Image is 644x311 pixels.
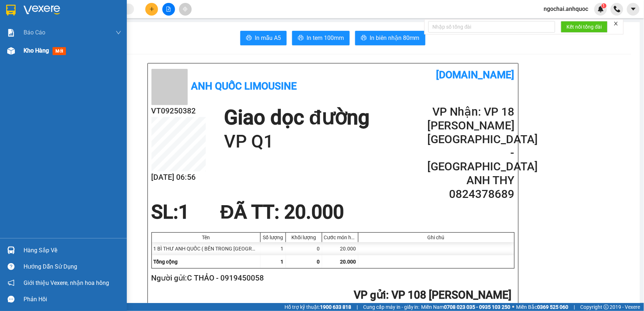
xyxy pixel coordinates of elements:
div: Phản hồi [24,294,121,305]
h2: Người gửi: C THẢO - 0919450058 [151,272,512,284]
div: Số lượng [262,235,284,240]
input: Nhập số tổng đài [428,21,555,33]
span: 20.000 [340,259,356,265]
span: ngochai.anhquoc [538,4,594,13]
span: caret-down [630,6,637,12]
span: In mẫu A5 [255,33,281,42]
span: ⚪️ [512,306,515,308]
span: question-circle [8,263,14,270]
div: 0919450058 [6,32,64,42]
span: Miền Bắc [516,303,569,311]
span: mới [53,47,66,55]
div: VP 18 [PERSON_NAME][GEOGRAPHIC_DATA] - [GEOGRAPHIC_DATA] [69,6,143,50]
div: Ghi chú [360,235,512,240]
button: Kết nối tổng đài [561,21,608,33]
button: printerIn biên nhận 80mm [355,31,425,45]
span: Gửi: [6,7,17,14]
span: copyright [604,304,609,310]
div: Tên [154,235,258,240]
span: Miền Nam [421,303,511,311]
div: Khối lượng [288,235,320,240]
strong: 0708 023 035 - 0935 103 250 [444,304,511,310]
div: Hướng dẫn sử dụng [24,261,121,272]
span: message [8,296,14,303]
span: SL: [151,201,179,223]
span: Nhận: [69,7,87,14]
button: printerIn tem 100mm [292,31,350,45]
span: In tem 100mm [307,33,344,42]
button: printerIn mẫu A5 [240,31,287,45]
span: Báo cáo [24,28,45,37]
span: notification [8,279,14,286]
img: phone-icon [614,6,620,12]
b: Anh Quốc Limousine [191,80,297,92]
span: printer [298,35,304,42]
span: Kho hàng [24,47,49,54]
span: Hỗ trợ kỹ thuật: [284,303,351,311]
sup: 1 [602,3,607,8]
div: Hàng sắp về [24,245,121,256]
b: [DOMAIN_NAME] [436,69,515,81]
span: 1 [179,201,190,223]
div: 20.000 [322,242,358,255]
div: Cước món hàng [324,235,356,240]
button: plus [145,3,158,16]
span: 1 [603,3,605,8]
span: | [357,303,358,311]
img: warehouse-icon [7,47,15,55]
span: Cung cấp máy in - giấy in: [363,303,420,311]
h1: Giao dọc đường [224,105,370,130]
img: logo-vxr [6,5,16,16]
div: ANH THY [69,50,143,58]
img: solution-icon [7,29,15,37]
span: ĐÃ TT : 20.000 [220,201,344,223]
strong: 0369 525 060 [537,304,569,310]
span: aim [183,7,188,12]
h2: [DATE] 06:56 [151,171,206,183]
div: VP 108 [PERSON_NAME] [6,6,64,24]
span: 0 [317,259,320,265]
span: Tổng cộng [154,259,178,265]
h2: VP Nhận: VP 18 [PERSON_NAME][GEOGRAPHIC_DATA] - [GEOGRAPHIC_DATA] [427,105,514,174]
span: down [116,30,121,36]
span: printer [361,35,367,42]
span: In biên nhận 80mm [370,33,420,42]
span: | [574,303,575,311]
button: caret-down [627,3,640,16]
span: Giới thiệu Vexere, nhận hoa hồng [24,278,109,287]
h2: : VP 108 [PERSON_NAME] [151,288,512,303]
h2: 0824378689 [427,187,514,201]
div: 1 BÌ THƯ ANH QUỐC ( BÊN TRONG [GEOGRAPHIC_DATA]) (Khác) [152,242,261,255]
button: file-add [162,3,175,16]
div: 0 [286,242,322,255]
div: 1 [261,242,286,255]
span: 1 [281,259,284,265]
h1: VP Q1 [224,130,370,153]
img: warehouse-icon [7,246,15,254]
h2: VT09250382 [151,105,206,117]
h2: ANH THY [427,174,514,187]
div: C THẢO [6,24,64,32]
span: close [614,21,619,26]
span: VP gửi [354,289,386,301]
strong: 1900 633 818 [320,304,351,310]
button: aim [179,3,192,16]
span: printer [246,35,252,42]
span: Kết nối tổng đài [567,23,602,31]
span: file-add [166,7,171,12]
img: icon-new-feature [598,6,604,12]
span: plus [149,7,154,12]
